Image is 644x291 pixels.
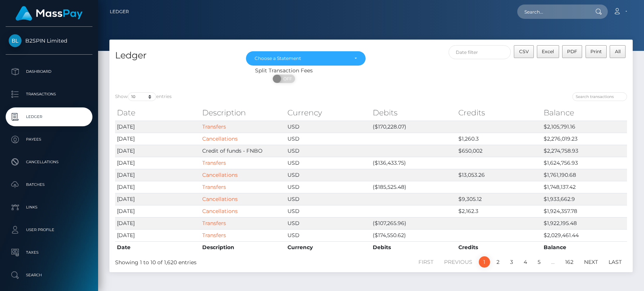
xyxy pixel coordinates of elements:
a: 4 [520,256,531,268]
td: ($174,550.62) [371,229,456,241]
td: [DATE] [115,145,200,157]
td: USD [286,181,371,193]
span: All [615,49,621,54]
label: Show entries [115,92,172,101]
td: $2,162.3 [456,205,542,217]
img: B2SPIN Limited [9,34,22,47]
a: Cancellations [202,135,238,142]
a: Dashboard [6,62,92,81]
td: [DATE] [115,229,200,241]
p: Transactions [9,89,89,100]
a: Last [604,256,626,268]
a: User Profile [6,221,92,239]
a: Ledger [110,4,129,20]
td: USD [286,193,371,205]
td: $2,274,758.93 [542,145,627,157]
td: USD [286,205,371,217]
select: Showentries [128,92,156,101]
td: $2,029,461.44 [542,229,627,241]
th: Currency [286,105,371,120]
p: Ledger [9,111,89,123]
a: Batches [6,175,92,194]
th: Date [115,241,200,253]
a: Transfers [202,232,226,239]
td: Credit of funds - FNBO [200,145,286,157]
th: Description [200,105,286,120]
a: Transfers [202,159,226,166]
p: Batches [9,179,89,190]
th: Currency [286,241,371,253]
td: $1,933,662.9 [542,193,627,205]
td: USD [286,157,371,169]
td: ($136,433.75) [371,157,456,169]
td: [DATE] [115,181,200,193]
span: PDF [567,49,577,54]
td: $1,922,195.48 [542,217,627,229]
span: CSV [519,49,529,54]
th: Debits [371,241,456,253]
th: Balance [542,105,627,120]
span: B2SPIN Limited [6,37,92,44]
a: Transactions [6,85,92,104]
span: Excel [542,49,554,54]
td: $13,053.26 [456,169,542,181]
p: Links [9,202,89,213]
span: Print [590,49,602,54]
a: Cancellations [202,208,238,214]
th: Debits [371,105,456,120]
td: USD [286,217,371,229]
td: USD [286,133,371,145]
th: Description [200,241,286,253]
p: Payees [9,134,89,145]
th: Balance [542,241,627,253]
td: [DATE] [115,121,200,133]
a: 1 [479,256,490,268]
td: USD [286,169,371,181]
a: 2 [492,256,504,268]
button: PDF [562,45,583,58]
th: Credits [456,105,542,120]
td: $1,748,137.42 [542,181,627,193]
td: $650,002 [456,145,542,157]
th: Date [115,105,200,120]
td: [DATE] [115,169,200,181]
td: $1,761,190.68 [542,169,627,181]
a: Transfers [202,123,226,130]
a: Next [580,256,602,268]
td: ($185,525.48) [371,181,456,193]
a: Links [6,198,92,217]
a: Transfers [202,184,226,190]
td: $9,305.12 [456,193,542,205]
td: [DATE] [115,157,200,169]
td: [DATE] [115,133,200,145]
button: Excel [537,45,559,58]
td: $1,260.3 [456,133,542,145]
p: User Profile [9,224,89,236]
div: Choose a Statement [255,55,348,61]
a: Cancellations [6,153,92,172]
input: Search transactions [572,92,627,101]
a: 162 [561,256,578,268]
a: Taxes [6,243,92,262]
img: MassPay Logo [15,6,83,21]
button: Print [586,45,607,58]
div: Showing 1 to 10 of 1,620 entries [115,256,322,266]
a: Search [6,266,92,285]
button: CSV [514,45,534,58]
a: 5 [533,256,545,268]
p: Search [9,270,89,281]
a: Payees [6,130,92,149]
button: All [610,45,626,58]
td: $2,276,019.23 [542,133,627,145]
p: Dashboard [9,66,89,77]
a: Ledger [6,107,92,126]
a: Cancellations [202,196,238,202]
td: [DATE] [115,193,200,205]
a: 3 [506,256,517,268]
td: ($170,228.07) [371,121,456,133]
th: Credits [456,241,542,253]
td: USD [286,121,371,133]
h4: Ledger [115,49,235,62]
input: Search... [517,5,588,19]
input: Date filter [449,45,511,59]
